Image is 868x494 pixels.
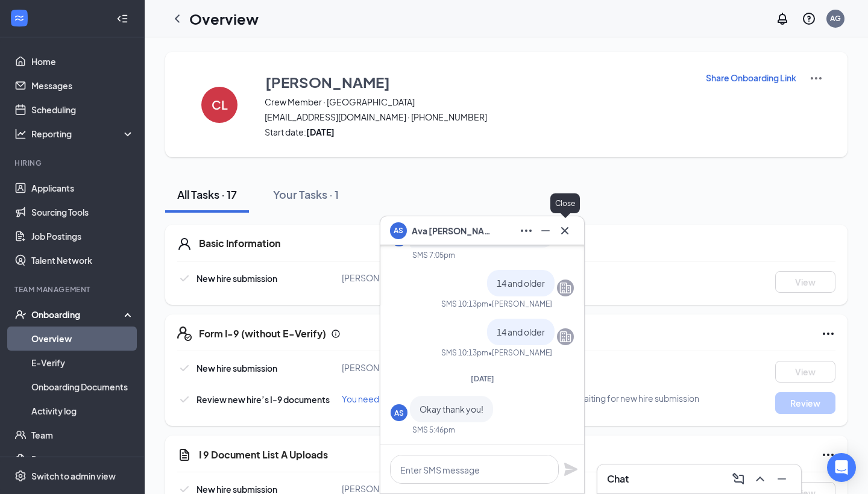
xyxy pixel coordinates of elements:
[199,237,280,250] h5: Basic Information
[14,158,132,168] div: Hiring
[775,11,790,26] svg: Notifications
[177,271,192,286] svg: Checkmark
[550,193,580,213] div: Close
[558,224,572,238] svg: Cross
[705,71,797,84] button: Share Onboarding Link
[31,327,134,351] a: Overview
[412,425,455,435] div: SMS 5:46pm
[729,469,748,489] button: ComposeMessage
[342,393,429,404] span: You need to complete
[31,224,134,248] a: Job Postings
[265,96,690,108] span: Crew Member · [GEOGRAPHIC_DATA]
[170,11,184,26] svg: ChevronLeft
[830,13,841,23] div: AG
[394,408,404,418] div: AS
[753,472,767,486] svg: ChevronUp
[441,348,488,358] div: SMS 10:13pm
[775,271,835,293] button: View
[802,11,816,26] svg: QuestionInfo
[441,299,488,309] div: SMS 10:13pm
[31,470,116,482] div: Switch to admin view
[197,394,330,405] span: Review new hire’s I-9 documents
[558,330,573,344] svg: Company
[31,248,134,272] a: Talent Network
[576,392,699,404] span: Waiting for new hire submission
[31,49,134,73] a: Home
[31,447,134,471] a: Documents
[31,200,134,224] a: Sourcing Tools
[706,72,796,84] p: Share Onboarding Link
[197,273,277,284] span: New hire submission
[13,12,25,24] svg: WorkstreamLogo
[14,470,27,482] svg: Settings
[273,187,339,202] div: Your Tasks · 1
[775,472,789,486] svg: Minimize
[199,448,328,461] h5: I 9 Document List A Uploads
[31,308,124,320] div: Onboarding
[750,469,770,489] button: ChevronUp
[31,98,134,122] a: Scheduling
[31,399,134,423] a: Activity log
[821,327,835,341] svg: Ellipses
[177,448,192,462] svg: CustomFormIcon
[342,272,487,283] span: [PERSON_NAME] needs to complete
[265,71,690,93] button: [PERSON_NAME]
[306,127,335,137] strong: [DATE]
[342,362,487,373] span: [PERSON_NAME] needs to complete
[14,284,132,295] div: Team Management
[177,237,192,251] svg: User
[199,327,326,340] h5: Form I-9 (without E-Verify)
[775,392,835,414] button: Review
[265,111,690,123] span: [EMAIL_ADDRESS][DOMAIN_NAME] · [PHONE_NUMBER]
[809,71,823,86] img: More Actions
[14,308,27,320] svg: UserCheck
[607,472,629,486] h3: Chat
[488,348,552,358] span: • [PERSON_NAME]
[116,13,128,25] svg: Collapse
[538,224,553,238] svg: Minimize
[497,327,545,337] span: 14 and older
[772,469,791,489] button: Minimize
[14,128,27,140] svg: Analysis
[265,126,690,138] span: Start date:
[189,8,259,29] h1: Overview
[31,128,135,140] div: Reporting
[342,483,487,494] span: [PERSON_NAME] needs to complete
[265,72,390,92] h3: [PERSON_NAME]
[31,423,134,447] a: Team
[775,361,835,383] button: View
[212,101,228,109] h4: CL
[31,73,134,98] a: Messages
[31,176,134,200] a: Applicants
[177,361,192,375] svg: Checkmark
[564,462,578,477] svg: Plane
[517,221,536,240] button: Ellipses
[177,187,237,202] div: All Tasks · 17
[488,299,552,309] span: • [PERSON_NAME]
[331,329,341,339] svg: Info
[412,250,455,260] div: SMS 7:05pm
[189,71,250,138] button: CL
[821,448,835,462] svg: Ellipses
[197,363,277,374] span: New hire submission
[555,221,574,240] button: Cross
[558,281,573,295] svg: Company
[31,351,134,375] a: E-Verify
[31,375,134,399] a: Onboarding Documents
[497,278,545,289] span: 14 and older
[827,453,856,482] div: Open Intercom Messenger
[412,224,496,237] span: Ava [PERSON_NAME]
[177,327,192,341] svg: FormI9EVerifyIcon
[471,374,494,383] span: [DATE]
[536,221,555,240] button: Minimize
[420,404,483,414] span: Okay thank you!
[731,472,746,486] svg: ComposeMessage
[519,224,533,238] svg: Ellipses
[177,392,192,407] svg: Checkmark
